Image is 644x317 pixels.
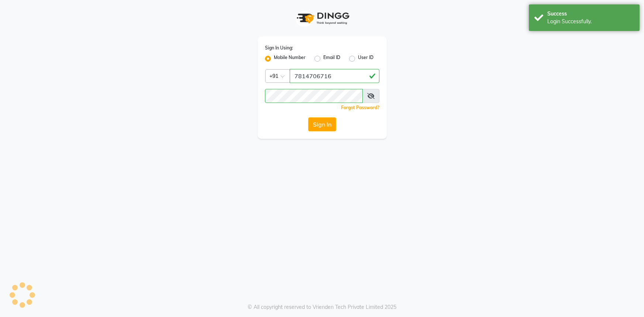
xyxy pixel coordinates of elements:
input: Username [290,69,379,83]
label: Email ID [323,54,340,63]
img: logo1.svg [293,7,352,29]
button: Sign In [308,117,336,131]
label: Mobile Number [274,54,306,63]
div: Success [547,10,634,18]
input: Username [265,89,363,103]
label: Sign In Using: [265,45,293,51]
label: User ID [358,54,373,63]
a: Forgot Password? [341,105,379,110]
div: Login Successfully. [547,18,634,25]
